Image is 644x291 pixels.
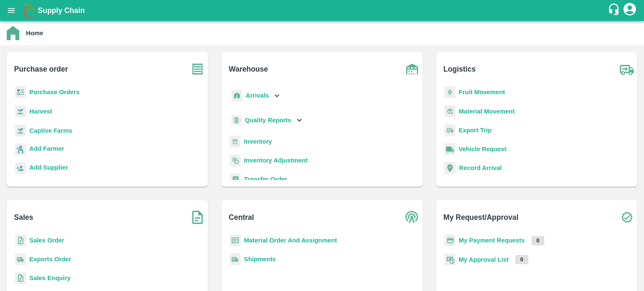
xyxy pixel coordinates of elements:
[15,272,26,284] img: sales
[608,3,622,18] div: customer-support
[29,108,52,115] a: Harvest
[29,163,68,174] a: Add Supplier
[244,157,308,164] a: Inventory Adjustment
[29,164,68,171] b: Add Supplier
[459,237,525,244] a: My Payment Requests
[2,1,21,20] button: open drawer
[444,105,455,118] img: material
[15,162,26,175] img: supplier
[459,146,506,152] a: Vehicle Request
[29,275,70,281] a: Sales Enquiry
[459,127,491,134] a: Export Trip
[244,138,272,145] a: Inventory
[29,144,64,155] a: Add Farmer
[29,145,64,152] b: Add Farmer
[187,207,208,228] img: soSales
[7,26,19,40] img: home
[616,59,637,80] img: truck
[532,236,545,245] p: 0
[444,253,455,266] img: approval
[29,237,64,244] a: Sales Order
[515,255,528,264] p: 0
[14,211,34,223] b: Sales
[402,59,423,80] img: warehouse
[622,2,637,19] div: account of current user
[15,105,26,118] img: harvest
[246,92,269,99] b: Arrivals
[230,234,241,247] img: centralMaterial
[230,136,241,148] img: whInventory
[187,59,208,80] img: purchase
[459,108,515,115] a: Material Movement
[444,234,455,247] img: payment
[15,234,26,247] img: sales
[245,117,291,124] b: Quality Reports
[230,155,241,167] img: inventory
[244,237,337,244] a: Material Order And Assignment
[29,89,80,95] a: Purchase Orders
[444,63,476,75] b: Logistics
[15,253,26,265] img: shipments
[229,63,268,75] b: Warehouse
[26,30,43,36] b: Home
[459,165,502,171] a: Record Arrival
[444,211,519,223] b: My Request/Approval
[444,124,455,136] img: delivery
[15,124,26,137] img: harvest
[14,63,68,75] b: Purchase order
[21,2,38,19] img: logo
[244,176,287,183] a: Transfer Order
[29,127,72,134] a: Captive Farms
[444,143,455,155] img: vehicle
[38,6,85,15] b: Supply Chain
[231,115,241,126] img: qualityReport
[230,173,241,185] img: whTransfer
[402,207,423,228] img: central
[15,86,26,98] img: reciept
[231,90,242,102] img: whArrival
[459,89,505,95] a: Fruit Movement
[230,112,304,129] div: Quality Reports
[229,211,254,223] b: Central
[616,207,637,228] img: check
[244,256,276,263] a: Shipments
[15,144,26,156] img: farmer
[230,253,241,265] img: shipments
[230,86,282,105] div: Arrivals
[29,256,71,263] a: Exports Order
[444,162,456,174] img: recordArrival
[459,256,509,263] a: My Approval List
[444,86,455,98] img: fruit
[38,5,608,16] a: Supply Chain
